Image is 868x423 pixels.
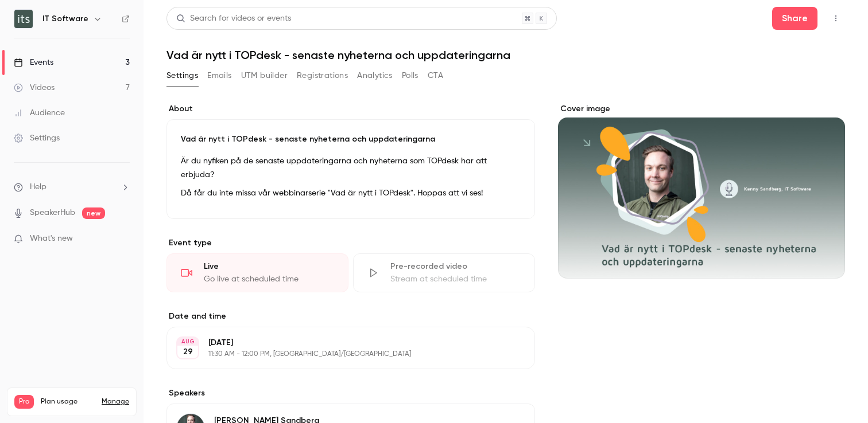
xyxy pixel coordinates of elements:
label: Date and time [166,311,535,322]
p: 11:30 AM - 12:00 PM, [GEOGRAPHIC_DATA]/[GEOGRAPHIC_DATA] [208,350,474,359]
button: Emails [207,66,231,85]
span: Help [30,181,46,193]
button: CTA [428,66,443,85]
div: Pre-recorded videoStream at scheduled time [353,253,535,292]
a: Manage [102,397,129,406]
button: Registrations [297,66,348,85]
p: Då får du inte missa vår webbinarserie "Vad är nytt i TOPdesk". Hoppas att vi ses! [181,186,521,200]
section: Cover image [558,103,845,279]
p: Event type [166,237,535,249]
button: UTM builder [241,66,288,85]
div: Audience [14,107,65,119]
a: SpeakerHub [30,207,75,219]
button: Analytics [357,66,393,85]
div: LiveGo live at scheduled time [166,253,348,292]
h6: IT Software [42,13,88,25]
span: new [82,207,105,219]
p: Vad är nytt i TOPdesk - senaste nyheterna och uppdateringarna [181,134,521,145]
div: Settings [14,132,60,144]
div: AUG [177,338,198,346]
iframe: Noticeable Trigger [116,234,130,244]
label: Speakers [166,387,535,399]
button: Polls [402,66,418,85]
div: Live [204,261,334,272]
div: Search for videos or events [176,13,291,25]
div: Stream at scheduled time [390,273,521,285]
div: Events [14,57,53,68]
label: Cover image [558,103,845,115]
button: Settings [166,66,198,85]
span: Plan usage [41,397,95,406]
p: 29 [183,346,193,358]
label: About [166,103,535,115]
button: Share [772,7,817,30]
span: What's new [30,233,73,245]
li: help-dropdown-opener [14,181,130,193]
div: Go live at scheduled time [204,273,334,285]
h1: Vad är nytt i TOPdesk - senaste nyheterna och uppdateringarna [166,48,845,62]
img: IT Software [14,10,33,28]
div: Videos [14,82,55,93]
span: Pro [14,395,34,409]
p: [DATE] [208,337,474,348]
p: Är du nyfiken på de senaste uppdateringarna och nyheterna som TOPdesk har att erbjuda? [181,154,521,182]
div: Pre-recorded video [390,261,521,272]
